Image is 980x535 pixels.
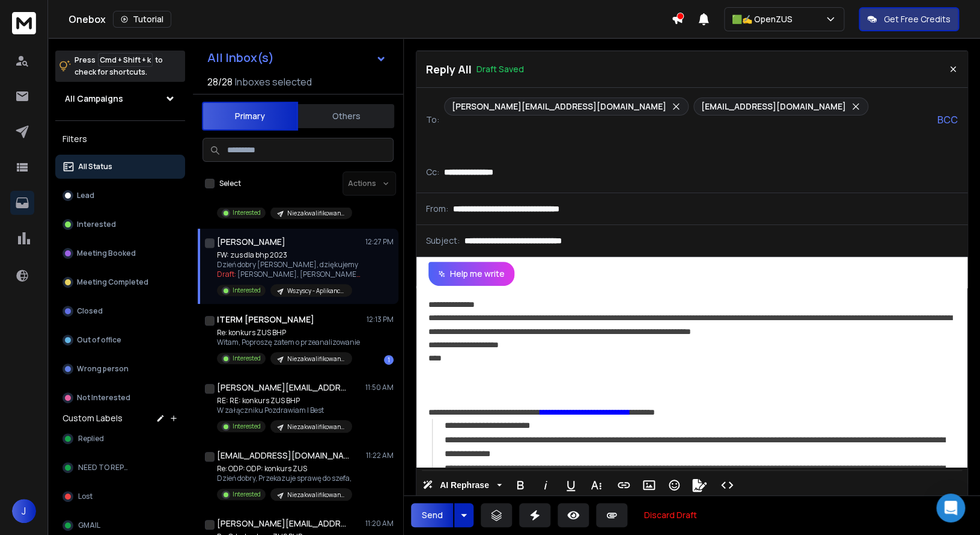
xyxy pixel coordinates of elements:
[287,422,345,431] p: Niezakwalifikowani 2025
[217,474,352,483] p: Dzień dobry, Przekazuje sprawę do szefa,
[55,241,185,265] button: Meeting Booked
[217,250,361,260] p: FW: zus dla bhp 2023
[98,53,153,67] span: Cmd + Shift + k
[55,357,185,381] button: Wrong person
[859,7,959,31] button: Get Free Credits
[534,473,557,497] button: Italic (⌘I)
[12,499,36,523] button: J
[936,493,965,522] div: Open Intercom Messenger
[701,101,846,113] p: [EMAIL_ADDRESS][DOMAIN_NAME]
[55,212,185,237] button: Interested
[612,473,635,497] button: Insert Link (⌘K)
[217,450,349,462] h1: [EMAIL_ADDRESS][DOMAIN_NAME]
[207,75,233,89] span: 28 / 28
[55,87,185,111] button: All Campaigns
[77,364,129,374] p: Wrong person
[55,427,185,451] button: Replied
[365,383,394,392] p: 11:50 AM
[217,338,360,347] p: Witam, Poproszę zatem o przeanalizowanie
[217,260,361,270] p: Dzień dobry [PERSON_NAME], dziękujemy
[732,13,797,25] p: 🟩✍️ OpenZUS
[62,412,123,424] h3: Custom Labels
[77,393,130,403] p: Not Interested
[411,503,453,527] button: Send
[428,262,514,286] button: Help me write
[365,237,394,247] p: 12:27 PM
[77,277,148,287] p: Meeting Completed
[78,434,104,444] span: Replied
[75,54,163,78] p: Press to check for shortcuts.
[884,13,951,25] p: Get Free Credits
[77,249,136,258] p: Meeting Booked
[233,354,261,363] p: Interested
[287,209,345,218] p: Niezakwalifikowani 2025
[233,208,261,217] p: Interested
[55,328,185,352] button: Out of office
[233,286,261,295] p: Interested
[367,315,394,324] p: 12:13 PM
[202,102,298,131] button: Primary
[77,335,121,345] p: Out of office
[217,328,360,338] p: Re: konkurs ZUS BHP
[55,456,185,480] button: NEED TO REPLY
[426,61,472,78] p: Reply All
[638,473,660,497] button: Insert Image (⌘P)
[55,131,185,147] h3: Filters
[452,101,666,113] p: [PERSON_NAME][EMAIL_ADDRESS][DOMAIN_NAME]
[78,162,112,172] p: All Status
[55,270,185,294] button: Meeting Completed
[113,11,171,28] button: Tutorial
[437,480,492,490] span: AI Rephrase
[509,473,532,497] button: Bold (⌘B)
[287,490,345,499] p: Niezakwalifikowani 2025
[366,451,394,460] p: 11:22 AM
[207,52,274,64] h1: All Inbox(s)
[476,63,524,75] p: Draft Saved
[233,422,261,431] p: Interested
[78,492,93,501] span: Lost
[78,521,100,530] span: GMAIL
[365,519,394,528] p: 11:20 AM
[426,203,448,215] p: From:
[287,354,345,363] p: Niezakwalifikowani 2025
[217,464,352,474] p: Re: ODP: ODP: konkurs ZUS
[55,484,185,509] button: Lost
[426,114,439,126] p: To:
[217,236,285,248] h1: [PERSON_NAME]
[937,113,958,127] p: BCC
[77,191,94,200] p: Lead
[219,179,241,188] label: Select
[688,473,711,497] button: Signature
[426,235,460,247] p: Subject:
[663,473,686,497] button: Emoticons
[298,103,394,129] button: Others
[55,299,185,323] button: Closed
[237,269,365,279] span: [PERSON_NAME], [PERSON_NAME] ...
[77,220,116,229] p: Interested
[235,75,312,89] h3: Inboxes selected
[217,396,352,406] p: RE: RE: konkurs ZUS BHP
[217,382,349,394] h1: [PERSON_NAME][EMAIL_ADDRESS][DOMAIN_NAME]
[420,473,504,497] button: AI Rephrase
[426,166,439,178] p: Cc:
[77,306,103,316] p: Closed
[217,518,349,530] h1: [PERSON_NAME][EMAIL_ADDRESS][PERSON_NAME][DOMAIN_NAME]
[635,503,707,527] button: Discard Draft
[65,93,123,105] h1: All Campaigns
[287,286,345,295] p: Wszyscy - Aplikanci 2023, bez aplikacji w 24/25
[68,11,671,28] div: Onebox
[217,314,314,326] h1: ITERM [PERSON_NAME]
[198,46,396,70] button: All Inbox(s)
[217,406,352,415] p: W załączniku Pozdrawiam | Best
[716,473,738,497] button: Code View
[559,473,582,497] button: Underline (⌘U)
[384,355,394,365] div: 1
[55,155,185,179] button: All Status
[585,473,607,497] button: More Text
[55,386,185,410] button: Not Interested
[55,184,185,208] button: Lead
[217,269,236,279] span: Draft:
[78,463,130,472] span: NEED TO REPLY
